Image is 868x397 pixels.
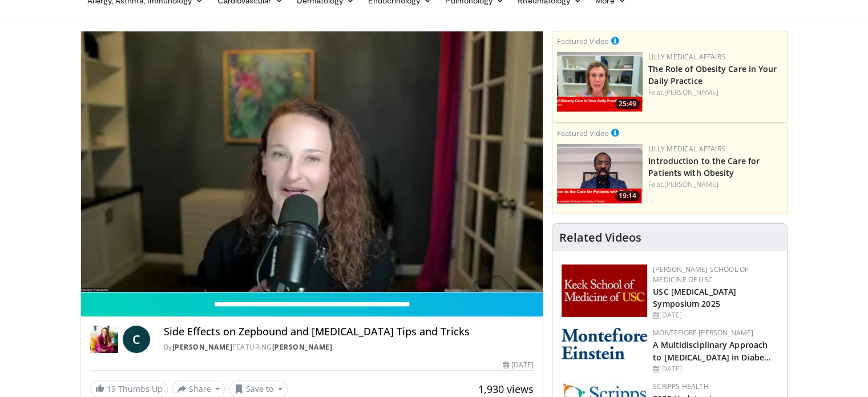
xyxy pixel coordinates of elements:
img: Dr. Carolynn Francavilla [90,326,118,353]
h4: Side Effects on Zepbound and [MEDICAL_DATA] Tips and Tricks [164,326,534,338]
div: Feat. [648,179,782,190]
img: acc2e291-ced4-4dd5-b17b-d06994da28f3.png.150x105_q85_crop-smart_upscale.png [557,144,643,204]
a: [PERSON_NAME] School of Medicine of USC [653,264,748,284]
img: b0142b4c-93a1-4b58-8f91-5265c282693c.png.150x105_q85_autocrop_double_scale_upscale_version-0.2.png [562,328,647,359]
div: [DATE] [653,310,778,320]
div: By FEATURING [164,342,534,352]
a: [PERSON_NAME] [664,179,718,189]
small: Featured Video [557,128,609,138]
video-js: Video Player [81,31,543,292]
img: e1208b6b-349f-4914-9dd7-f97803bdbf1d.png.150x105_q85_crop-smart_upscale.png [557,52,643,112]
a: Lilly Medical Affairs [648,52,725,62]
a: USC [MEDICAL_DATA] Symposium 2025 [653,286,736,309]
a: A Multidisciplinary Approach to [MEDICAL_DATA] in Diabe… [653,339,771,362]
small: Featured Video [557,36,609,46]
a: Introduction to the Care for Patients with Obesity [648,155,760,178]
div: [DATE] [503,360,534,370]
h4: Related Videos [559,231,641,244]
a: 19:14 [557,144,643,204]
span: 25:49 [615,99,640,109]
a: [PERSON_NAME] [272,342,333,352]
a: 25:49 [557,52,643,112]
span: 1,930 views [478,382,534,396]
a: Scripps Health [653,382,708,391]
span: 19:14 [615,191,640,201]
div: [DATE] [653,364,778,374]
a: Montefiore [PERSON_NAME] [653,328,753,338]
div: Feat. [648,87,782,98]
a: Lilly Medical Affairs [648,144,725,154]
a: C [123,326,150,353]
img: 7b941f1f-d101-407a-8bfa-07bd47db01ba.png.150x105_q85_autocrop_double_scale_upscale_version-0.2.jpg [562,264,647,317]
a: The Role of Obesity Care in Your Daily Practice [648,63,777,86]
a: [PERSON_NAME] [664,87,718,97]
a: [PERSON_NAME] [172,342,233,352]
span: 19 [107,383,116,394]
